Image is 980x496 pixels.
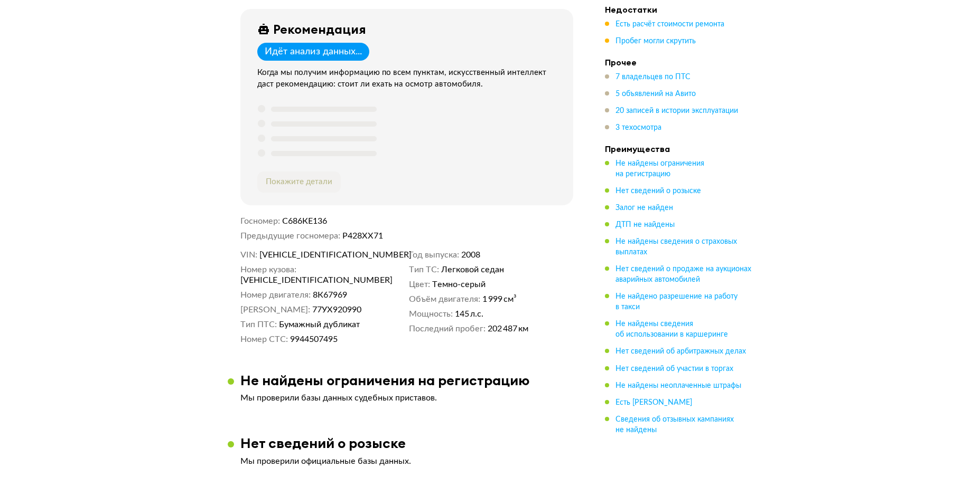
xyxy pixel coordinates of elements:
[279,319,360,330] span: Бумажный дубликат
[240,231,340,241] dt: Предыдущие госномера
[240,250,257,260] dt: VIN
[282,217,327,225] span: С686КЕ136
[615,293,738,311] span: Не найдено разрешение на работу в такси
[482,294,517,304] span: 1 999 см³
[240,393,573,403] p: Мы проверили базы данных судебных приставов.
[488,323,528,334] span: 202 487 км
[615,398,692,406] span: Есть [PERSON_NAME]
[240,275,362,285] span: [VEHICLE_IDENTIFICATION_NUMBER]
[259,250,381,260] span: [VEHICLE_IDENTIFICATION_NUMBER]
[409,294,480,304] dt: Объём двигателя
[605,57,753,68] h4: Прочее
[615,21,724,28] span: Есть расчёт стоимости ремонта
[312,304,361,315] span: 77УХ920990
[409,279,430,290] dt: Цвет
[605,144,753,154] h4: Преимущества
[240,456,573,466] p: Мы проверили официальные базы данных.
[432,279,486,290] span: Темно-серый
[409,309,453,319] dt: Мощность
[265,46,362,58] div: Идёт анализ данных...
[615,415,734,433] span: Сведения об отзывных кампаниях не найдены
[240,372,530,388] h3: Не найдены ограничения на регистрацию
[615,187,701,195] span: Нет сведений о розыске
[409,250,459,260] dt: Год выпуска
[615,348,746,355] span: Нет сведений об арбитражных делах
[605,4,753,15] h4: Недостатки
[455,309,483,319] span: 145 л.с.
[615,320,728,338] span: Не найдены сведения об использовании в каршеринге
[257,171,341,193] button: Покажите детали
[240,264,296,275] dt: Номер кузова
[313,290,347,300] span: 8К67969
[240,304,310,315] dt: [PERSON_NAME]
[409,323,486,334] dt: Последний пробег
[615,365,733,372] span: Нет сведений об участии в торгах
[615,381,741,389] span: Не найдены неоплаченные штрафы
[240,319,277,330] dt: Тип ПТС
[615,221,675,228] span: ДТП не найдены
[615,37,696,45] span: Пробег могли скрутить
[615,265,751,283] span: Нет сведений о продаже на аукционах аварийных автомобилей
[240,435,406,451] h3: Нет сведений о розыске
[273,22,366,36] div: Рекомендация
[441,264,504,275] span: Легковой седан
[615,124,661,131] span: 3 техосмотра
[615,204,673,212] span: Залог не найден
[257,67,561,90] div: Когда мы получим информацию по всем пунктам, искусственный интеллект даст рекомендацию: стоит ли ...
[615,238,737,256] span: Не найдены сведения о страховых выплатах
[266,178,332,186] span: Покажите детали
[290,334,338,345] span: 9944507495
[240,290,311,300] dt: Номер двигателя
[342,231,573,241] dd: Р428ХХ71
[615,107,738,115] span: 20 записей в истории эксплуатации
[615,73,690,81] span: 7 владельцев по ПТС
[240,216,280,226] dt: Госномер
[461,250,480,260] span: 2008
[240,334,288,345] dt: Номер СТС
[409,264,439,275] dt: Тип ТС
[615,160,704,178] span: Не найдены ограничения на регистрацию
[615,90,696,98] span: 5 объявлений на Авито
